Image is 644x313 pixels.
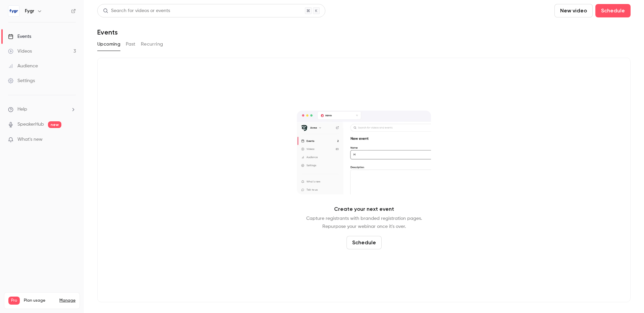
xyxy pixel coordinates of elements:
iframe: Noticeable Trigger [68,137,76,143]
div: Events [8,33,31,40]
button: Recurring [141,39,163,50]
img: Fygr [8,6,19,16]
h6: Fygr [25,8,34,14]
a: SpeakerHub [17,121,44,128]
span: Pro [8,297,20,305]
div: Videos [8,48,32,55]
p: Capture registrants with branded registration pages. Repurpose your webinar once it's over. [306,214,422,231]
div: Audience [8,63,38,69]
a: Manage [59,298,75,303]
li: help-dropdown-opener [8,106,76,113]
span: Help [17,106,27,113]
button: Schedule [346,236,382,249]
button: Past [126,39,136,50]
span: Plan usage [24,298,55,303]
button: Schedule [595,4,631,17]
span: What's new [17,136,43,143]
p: Create your next event [334,205,394,213]
button: New video [554,4,593,17]
span: new [48,121,61,128]
div: Settings [8,77,35,84]
button: Upcoming [97,39,120,50]
h1: Events [97,28,118,36]
div: Search for videos or events [103,7,170,14]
